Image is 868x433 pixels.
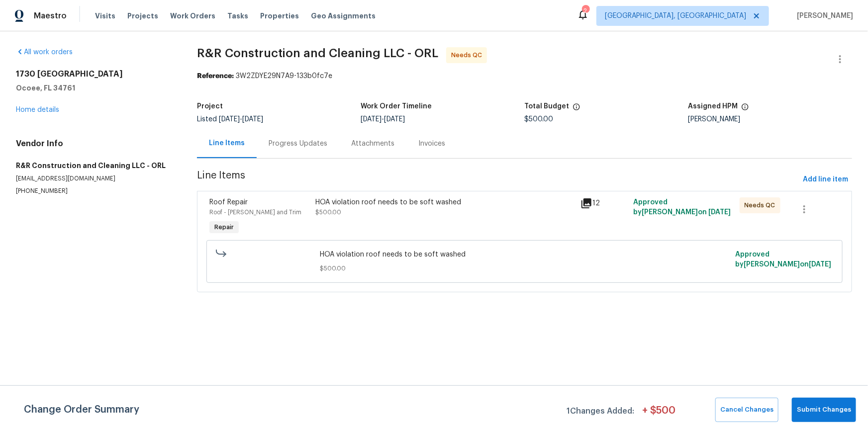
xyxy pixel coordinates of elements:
[688,103,738,110] h5: Assigned HPM
[16,69,173,79] h2: 1730 [GEOGRAPHIC_DATA]
[315,209,341,215] span: $500.00
[320,263,729,273] span: $500.00
[16,106,59,113] a: Home details
[418,139,445,149] div: Invoices
[709,209,731,216] span: [DATE]
[311,11,376,21] span: Geo Assignments
[170,11,215,21] span: Work Orders
[745,200,779,210] span: Needs QC
[320,250,729,260] span: HOA violation roof needs to be soft washed
[197,116,263,123] span: Listed
[210,222,238,232] span: Repair
[197,47,438,59] span: R&R Construction and Cleaning LLC - ORL
[242,116,263,123] span: [DATE]
[793,11,853,21] span: [PERSON_NAME]
[227,12,248,19] span: Tasks
[361,116,405,123] span: -
[16,187,173,195] p: [PHONE_NUMBER]
[34,11,67,21] span: Maestro
[219,116,240,123] span: [DATE]
[209,199,248,206] span: Roof Repair
[16,161,173,171] h5: R&R Construction and Cleaning LLC - ORL
[384,116,405,123] span: [DATE]
[260,11,299,21] span: Properties
[605,11,746,21] span: [GEOGRAPHIC_DATA], [GEOGRAPHIC_DATA]
[741,103,749,116] span: The hpm assigned to this work order.
[735,251,831,268] span: Approved by [PERSON_NAME] on
[315,197,575,207] div: HOA violation roof needs to be soft washed
[95,11,115,21] span: Visits
[197,73,234,80] b: Reference:
[451,50,486,60] span: Needs QC
[16,139,173,149] h4: Vendor Info
[582,6,589,16] div: 2
[16,174,173,183] p: [EMAIL_ADDRESS][DOMAIN_NAME]
[16,83,173,93] h5: Ocoee, FL 34761
[634,199,731,216] span: Approved by [PERSON_NAME] on
[16,49,73,56] a: All work orders
[361,103,432,110] h5: Work Order Timeline
[580,197,628,209] div: 12
[351,139,394,149] div: Attachments
[209,209,301,215] span: Roof - [PERSON_NAME] and Trim
[803,173,848,186] span: Add line item
[688,116,852,123] div: [PERSON_NAME]
[127,11,158,21] span: Projects
[197,103,223,110] h5: Project
[799,171,852,189] button: Add line item
[525,103,570,110] h5: Total Budget
[269,139,327,149] div: Progress Updates
[361,116,382,123] span: [DATE]
[809,261,831,268] span: [DATE]
[219,116,263,123] span: -
[197,71,852,81] div: 3W2ZDYE29N7A9-133b0fc7e
[525,116,554,123] span: $500.00
[573,103,580,116] span: The total cost of line items that have been proposed by Opendoor. This sum includes line items th...
[209,138,245,148] div: Line Items
[197,171,799,189] span: Line Items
